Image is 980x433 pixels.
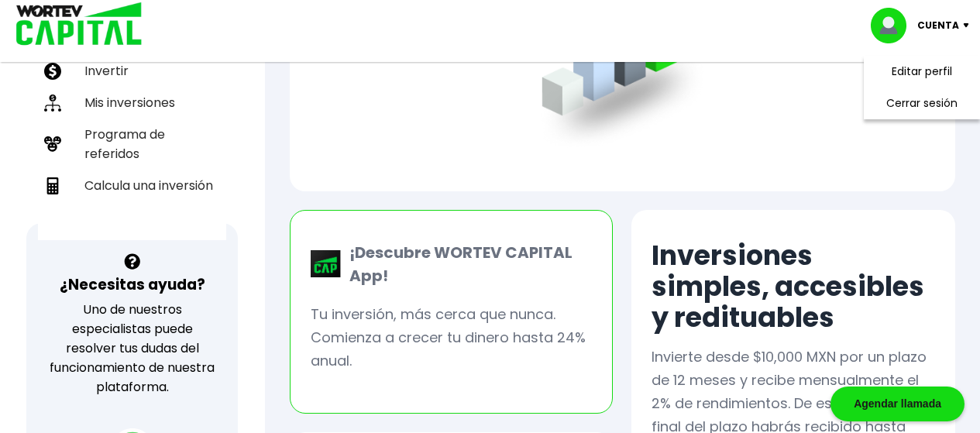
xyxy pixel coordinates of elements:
a: Calcula una inversión [38,170,226,201]
a: Editar perfil [892,64,952,80]
a: Programa de referidos [38,119,226,170]
p: Tu inversión, más cerca que nunca. Comienza a crecer tu dinero hasta 24% anual. [311,303,593,373]
img: recomiendanos-icon.9b8e9327.svg [44,136,61,153]
img: profile-image [871,8,917,43]
img: icon-down [959,23,980,28]
p: ¡Descubre WORTEV CAPITAL App! [342,241,593,287]
img: inversiones-icon.6695dc30.svg [44,95,61,112]
p: Uno de nuestros especialistas puede resolver tus dudas del funcionamiento de nuestra plataforma. [46,300,218,397]
img: calculadora-icon.17d418c4.svg [44,177,61,194]
p: Cuenta [917,14,959,37]
div: Agendar llamada [830,387,965,421]
img: wortev-capital-app-icon [311,250,342,278]
img: invertir-icon.b3b967d7.svg [44,63,61,80]
h2: Inversiones simples, accesibles y redituables [652,240,935,333]
h3: ¿Necesitas ayuda? [60,273,205,296]
a: Invertir [38,55,226,87]
ul: Capital [38,13,226,240]
a: Mis inversiones [38,87,226,119]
